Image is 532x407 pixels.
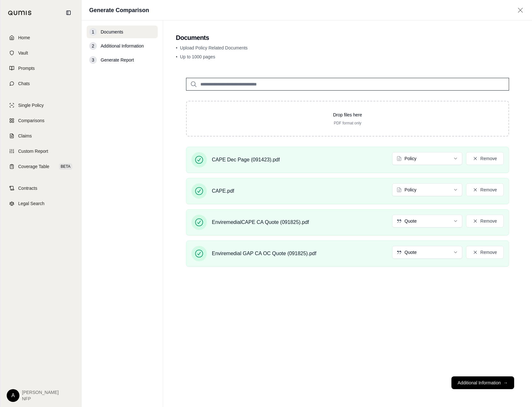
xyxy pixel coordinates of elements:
[197,121,498,126] p: PDF format only
[4,46,77,60] a: Vault
[22,389,59,396] span: [PERSON_NAME]
[4,98,77,112] a: Single Policy
[18,102,44,108] span: Single Policy
[101,57,134,63] span: Generate Report
[466,246,504,259] button: Remove
[180,54,215,59] span: Up to 1000 pages
[18,50,28,56] span: Vault
[18,163,49,170] span: Coverage Table
[22,396,59,402] span: NFP
[176,45,177,50] span: •
[89,42,97,50] div: 2
[466,183,504,196] button: Remove
[503,380,508,386] span: →
[89,6,149,15] h1: Generate Comparison
[18,34,30,41] span: Home
[4,196,77,211] a: Legal Search
[4,31,77,45] a: Home
[18,200,45,207] span: Legal Search
[466,152,504,165] button: Remove
[18,80,30,87] span: Chats
[4,181,77,195] a: Contracts
[18,148,48,154] span: Custom Report
[197,112,498,118] p: Drop files here
[4,61,77,75] a: Prompts
[18,133,32,139] span: Claims
[212,250,316,257] span: Enviremedial GAP CA OC Quote (091825).pdf
[4,114,77,128] a: Comparisons
[212,156,280,164] span: CAPE Dec Page (091423).pdf
[4,159,77,174] a: Coverage TableBETA
[466,215,504,227] button: Remove
[89,56,97,64] div: 3
[212,187,234,195] span: CAPE.pdf
[4,77,77,91] a: Chats
[4,129,77,143] a: Claims
[176,54,177,59] span: •
[7,389,19,402] div: A
[89,28,97,36] div: 1
[451,376,514,389] button: Additional Information→
[176,33,519,42] h2: Documents
[18,185,37,191] span: Contracts
[101,29,123,35] span: Documents
[101,43,144,49] span: Additional Information
[180,45,248,50] span: Upload Policy Related Documents
[63,8,74,18] button: Collapse sidebar
[212,218,309,226] span: EnviremedialCAPE CA Quote (091825).pdf
[4,144,77,158] a: Custom Report
[59,163,72,170] span: BETA
[18,65,35,71] span: Prompts
[8,11,32,15] img: Qumis Logo
[18,117,44,124] span: Comparisons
